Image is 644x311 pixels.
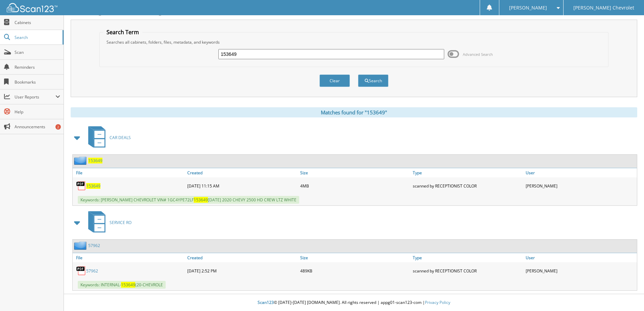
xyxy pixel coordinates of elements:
span: Cabinets [15,20,60,25]
div: Searches all cabinets, folders, files, metadata, and keywords [103,39,605,45]
a: Size [299,168,411,177]
span: SERVICE RO [110,220,132,225]
div: 489KB [299,264,411,277]
a: Type [411,253,524,262]
a: Size [299,253,411,262]
div: [PERSON_NAME] [524,264,637,277]
span: Help [15,109,60,115]
div: [DATE] 2:52 PM [186,264,299,277]
img: PDF.png [76,181,86,191]
a: 153649 [88,158,102,163]
a: CAR DEALS [84,124,131,151]
div: [DATE] 11:15 AM [186,179,299,193]
div: 4MB [299,179,411,193]
a: File [73,253,186,262]
a: User [524,168,637,177]
span: User Reports [15,94,55,100]
span: CAR DEALS [110,135,131,140]
a: 153649 [86,183,100,189]
img: folder2.png [74,241,88,250]
span: Search [15,35,59,40]
img: folder2.png [74,156,88,165]
span: Keywords: INTERNAL- (20-CHEVROLE [78,281,166,289]
span: 153649 [121,282,135,288]
span: Scan [15,49,60,55]
a: Privacy Policy [425,299,450,305]
div: © [DATE]-[DATE] [DOMAIN_NAME]. All rights reserved | appg01-scan123-com | [64,294,644,311]
a: 57962 [86,268,98,274]
span: Bookmarks [15,79,60,85]
a: 57962 [88,243,100,248]
img: PDF.png [76,266,86,276]
button: Clear [319,74,350,87]
a: Type [411,168,524,177]
div: scanned by RECEPTIONIST COLOR [411,264,524,277]
span: Announcements [15,124,60,130]
span: Scan123 [258,299,274,305]
button: Search [358,74,388,87]
span: Reminders [15,64,60,70]
span: [PERSON_NAME] [509,6,547,10]
div: scanned by RECEPTIONIST COLOR [411,179,524,193]
a: File [73,168,186,177]
a: Created [186,168,299,177]
div: Matches found for "153649" [71,107,637,117]
div: 2 [55,124,61,130]
span: Advanced Search [463,52,493,57]
a: SERVICE RO [84,209,132,236]
img: scan123-logo-white.svg [7,3,57,12]
span: 153649 [194,197,208,203]
span: [PERSON_NAME] Chevrolet [573,6,634,10]
div: [PERSON_NAME] [524,179,637,193]
span: Keywords: [PERSON_NAME] CHEVROLET VIN# 1GC4YPE72LF [DATE] 2020 CHEVY 2500 HD CREW LTZ WHITE [78,196,299,204]
legend: Search Term [103,28,142,36]
a: User [524,253,637,262]
a: Created [186,253,299,262]
iframe: Chat Widget [610,279,644,311]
